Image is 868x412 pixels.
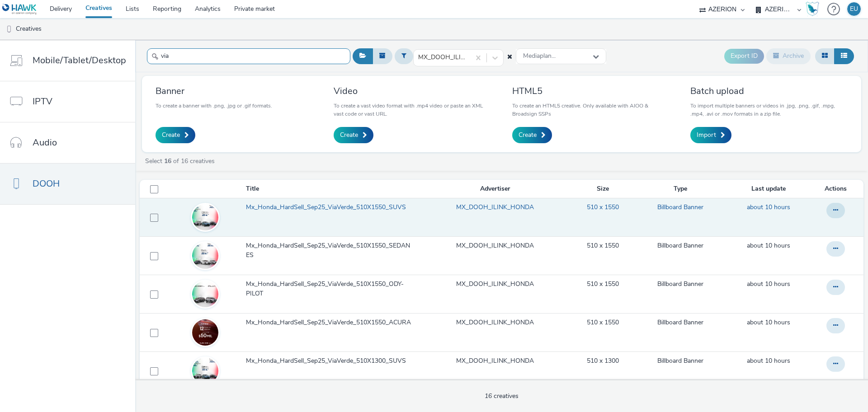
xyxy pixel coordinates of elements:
a: 26 September 2025, 3:05 [747,356,790,365]
h3: Banner [156,85,272,97]
a: 26 September 2025, 3:07 [747,280,790,289]
span: Create [162,131,180,140]
strong: 16 [164,157,171,165]
span: Create [340,131,358,140]
a: 510 x 1550 [587,318,619,327]
button: Grid [815,48,835,64]
button: Export ID [724,49,764,63]
button: Archive [766,48,811,64]
span: Mx_Honda_HardSell_Sep25_ViaVerde_510X1550_ACURA [246,318,415,327]
span: 16 creatives [485,392,519,400]
th: Type [635,180,726,198]
th: Last update [726,180,811,198]
h3: Video [334,85,491,97]
a: Create [512,127,552,143]
span: Audio [33,136,57,149]
a: Mx_Honda_HardSell_Sep25_ViaVerde_510X1550_ACURA [246,318,419,332]
th: Title [245,180,420,198]
a: 510 x 1300 [587,356,619,365]
a: Select of 16 creatives [144,157,218,165]
th: Size [571,180,635,198]
div: EU [850,2,858,16]
a: Hawk Academy [806,2,823,16]
a: Billboard Banner [657,318,703,327]
span: Mx_Honda_HardSell_Sep25_ViaVerde_510X1550_SUVS [246,203,410,212]
a: MX_DOOH_ILINK_HONDA [456,318,534,327]
a: Mx_Honda_HardSell_Sep25_ViaVerde_510X1300_SUVS [246,356,419,370]
span: about 10 hours [747,203,790,211]
span: about 10 hours [747,280,790,288]
a: 26 September 2025, 3:06 [747,318,790,327]
a: Mx_Honda_HardSell_Sep25_ViaVerde_510X1550_SUVS [246,203,419,216]
span: Mx_Honda_HardSell_Sep25_ViaVerde_510X1550_SEDANES [246,241,415,260]
a: Billboard Banner [657,280,703,289]
a: Create [156,127,195,143]
a: 510 x 1550 [587,203,619,212]
img: d1322810-8dd5-4a7a-b838-41dfd750af1f.jpg [192,216,218,295]
a: 26 September 2025, 3:08 [747,241,790,250]
th: Advertiser [420,180,570,198]
a: MX_DOOH_ILINK_HONDA [456,203,534,212]
span: about 10 hours [747,356,790,365]
img: undefined Logo [2,4,37,15]
img: a70621af-2b5e-4297-a4ab-2bca6cf14e8d.jpg [192,337,218,404]
a: Create [334,127,373,143]
img: b0fbc618-50d8-41e3-8afb-9e7ecc7a673b.jpg [192,178,218,257]
a: 510 x 1550 [587,241,619,250]
span: DOOH [33,177,60,190]
a: MX_DOOH_ILINK_HONDA [456,356,534,365]
p: To create a vast video format with .mp4 video or paste an XML vast code or vast URL. [334,102,491,118]
span: Mobile/Tablet/Desktop [33,54,126,67]
a: Billboard Banner [657,241,703,250]
img: Hawk Academy [806,2,819,16]
a: Import [690,127,731,143]
span: about 10 hours [747,318,790,327]
h3: Batch upload [690,85,848,97]
a: Mx_Honda_HardSell_Sep25_ViaVerde_510X1550_SEDANES [246,241,419,264]
span: Mediaplan... [523,52,556,60]
img: 5eec176a-578e-4584-9787-9ba06630d7c5.jpg [192,293,218,372]
button: Table [834,48,854,64]
span: about 10 hours [747,241,790,250]
span: Import [697,131,716,140]
img: 9ec6251d-d1af-4036-800b-d3fbf8cd60fc.jpg [192,254,218,334]
a: MX_DOOH_ILINK_HONDA [456,280,534,289]
p: To import multiple banners or videos in .jpg, .png, .gif, .mpg, .mp4, .avi or .mov formats in a z... [690,102,848,118]
a: 510 x 1550 [587,280,619,289]
span: Mx_Honda_HardSell_Sep25_ViaVerde_510X1300_SUVS [246,356,410,365]
input: Search... [147,48,350,64]
a: MX_DOOH_ILINK_HONDA [456,241,534,250]
span: Create [519,131,537,140]
a: Billboard Banner [657,356,703,365]
th: Actions [811,180,863,198]
p: To create an HTML5 creative. Only available with AIOO & Broadsign SSPs [512,102,670,118]
span: Mx_Honda_HardSell_Sep25_ViaVerde_510X1550_ODY-PILOT [246,280,415,298]
a: 26 September 2025, 3:09 [747,203,790,212]
a: Mx_Honda_HardSell_Sep25_ViaVerde_510X1550_ODY-PILOT [246,280,419,303]
h3: HTML5 [512,85,670,97]
span: IPTV [33,95,52,108]
a: Billboard Banner [657,203,703,212]
p: To create a banner with .png, .jpg or .gif formats. [156,102,272,110]
img: dooh [5,25,14,34]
